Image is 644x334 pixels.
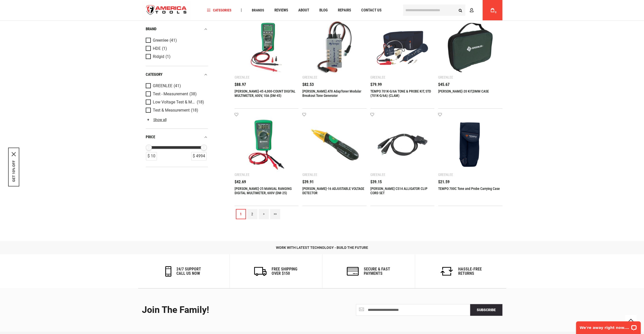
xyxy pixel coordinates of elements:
span: Test - Measurement [153,92,188,96]
div: Greenlee [302,173,317,177]
h6: secure & fast payments [364,267,390,276]
span: $82.53 [302,83,314,87]
a: Reviews [272,7,290,14]
a: [PERSON_NAME]-20 KIT,DMM CASE [438,89,489,93]
div: Product Filters [146,20,208,167]
span: Reviews [274,8,288,12]
span: Test & Measurement [153,108,190,113]
span: Greenlee [153,38,168,43]
a: Ridgid (1) [146,54,207,59]
div: category [146,71,208,78]
img: GREENLEE GT-16 ADJUSTABLE VOLTAGE DETECTOR [307,117,361,172]
div: Greenlee [438,173,453,177]
button: Close [12,152,16,156]
img: Greenlee CS14 ALLIGATOR CLIP CORD SET [375,117,430,172]
span: Low Voltage Test & Measurement [153,100,195,104]
span: Repairs [338,8,351,12]
button: Subscribe [470,304,502,316]
a: Show all [146,118,167,122]
a: >> [270,209,280,219]
a: TEMPO 700C Tone and Probe Carrying Case [438,187,500,191]
div: Greenlee [438,75,453,79]
span: $42.69 [235,180,246,184]
span: Ridgid [153,54,164,59]
a: [PERSON_NAME]-25 MANUAL RANGING DIGITAL MULTIMETER, 600V (DM-25) [235,187,292,195]
a: [PERSON_NAME] AT8 AdapToner Modular Breakout Tone Generator [302,89,361,98]
img: GREENLEE DM-45 4,000-COUNT DIGITAL MULTIMETER, 600V, 10A (DM-45) [240,20,294,74]
span: Blog [319,8,327,12]
div: $ 10 [146,152,157,160]
span: $21.59 [438,180,450,184]
a: [PERSON_NAME]-16 ADJUSTABLE VOLTAGE DETECTOR [302,187,364,195]
span: 0 [495,11,497,14]
span: Brands [252,8,264,12]
button: Search [456,5,465,15]
a: Low Voltage Test & Measurement (18) [146,99,207,105]
span: GREENLEE [153,84,172,88]
span: (41) [170,38,177,43]
div: price [146,134,208,141]
a: Blog [317,7,330,14]
span: (1) [166,55,171,59]
span: (18) [191,108,198,113]
span: Contact Us [361,8,381,12]
span: $39.15 [370,180,382,184]
h6: 24/7 support call us now [176,267,201,276]
a: [PERSON_NAME]-45 4,000-COUNT DIGITAL MULTIMETER, 600V, 10A (DM-45) [235,89,295,98]
a: 2 [247,209,257,219]
a: Categories [205,7,234,14]
a: Brands [249,7,266,14]
a: Repairs [335,7,353,14]
h6: Free Shipping Over $150 [272,267,297,276]
a: > [259,209,269,219]
div: Greenlee [235,173,250,177]
img: TEMPO 700C Tone and Probe Carrying Case [443,117,497,172]
a: About [296,7,311,14]
div: Greenlee [370,75,385,79]
div: Greenlee [235,75,250,79]
span: $39.91 [302,180,314,184]
span: HDE [153,46,161,51]
span: About [298,8,309,12]
h6: Hassle-Free Returns [458,267,482,276]
div: Join the Family! [142,305,318,315]
span: Subscribe [477,308,496,312]
img: GREENLEE TC-20 KIT,DMM CASE [443,20,497,74]
a: store logo [142,1,191,20]
a: HDE (1) [146,46,207,51]
iframe: LiveChat chat widget [573,318,644,334]
a: Test & Measurement (18) [146,108,207,113]
div: Greenlee [302,75,317,79]
span: (41) [174,84,181,88]
div: $ 4994 [191,152,207,160]
svg: close icon [12,152,16,156]
div: Greenlee [370,173,385,177]
img: GREENLEE DM-25 MANUAL RANGING DIGITAL MULTIMETER, 600V (DM-25) [240,117,294,172]
span: $45.67 [438,83,450,87]
img: America Tools [142,1,191,20]
a: [PERSON_NAME] CS14 ALLIGATOR CLIP CORD SET [370,187,427,195]
img: Greenlee AT8 AdapToner Modular Breakout Tone Generator [307,20,361,74]
img: TEMPO 701K-G/6A TONE & PROBE KIT, STD (701K-G/6A) (CLAM) [375,20,430,74]
a: Test - Measurement (38) [146,91,207,97]
div: Brand [146,26,208,33]
a: TEMPO 701K-G/6A TONE & PROBE KIT, STD (701K-G/6A) (CLAM) [370,89,431,98]
a: Contact Us [359,7,384,14]
a: Greenlee (41) [146,38,207,43]
span: (1) [162,47,167,51]
a: GREENLEE (41) [146,83,207,89]
span: $88.97 [235,83,246,87]
span: (18) [197,100,204,104]
span: $79.99 [370,83,382,87]
button: GET 10% OFF [12,160,16,182]
a: 1 [236,209,246,219]
span: Categories [207,8,231,12]
span: (38) [189,92,197,96]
